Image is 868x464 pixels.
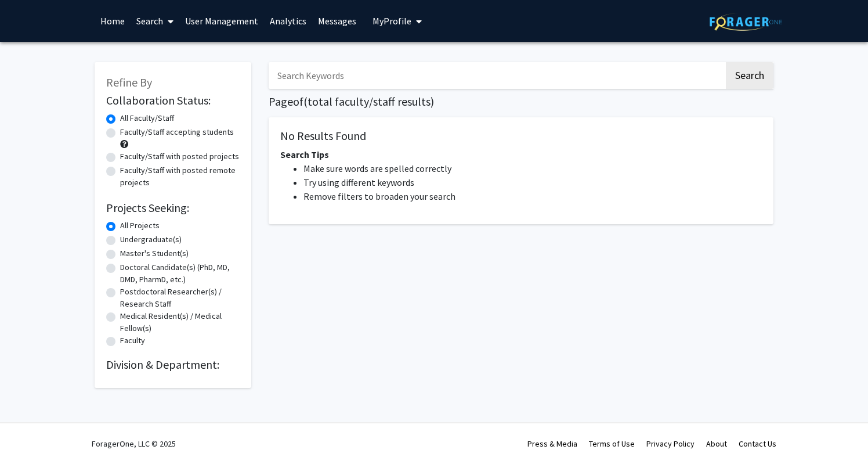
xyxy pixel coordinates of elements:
label: Faculty/Staff with posted remote projects [120,164,240,189]
label: Master's Student(s) [120,247,189,260]
a: Search [131,1,179,41]
li: Try using different keywords [303,175,762,189]
label: All Projects [120,220,160,232]
h5: No Results Found [280,129,762,143]
span: Search Tips [280,149,329,160]
span: Refine By [106,75,152,89]
h2: Projects Seeking: [106,201,240,215]
a: Terms of Use [589,438,635,449]
a: User Management [179,1,264,41]
img: ForagerOne Logo [710,13,782,31]
label: Undergraduate(s) [120,233,182,246]
label: Medical Resident(s) / Medical Fellow(s) [120,310,240,334]
li: Make sure words are spelled correctly [303,161,762,175]
input: Search Keywords [269,62,724,89]
h2: Collaboration Status: [106,93,240,107]
label: Postdoctoral Researcher(s) / Research Staff [120,286,240,310]
label: Faculty/Staff with posted projects [120,150,239,163]
nav: Page navigation [269,236,773,262]
a: Press & Media [527,438,577,449]
a: Home [95,1,131,41]
label: Faculty/Staff accepting students [120,126,234,138]
label: Faculty [120,334,145,347]
a: Contact Us [739,438,776,449]
label: All Faculty/Staff [120,112,174,124]
div: ForagerOne, LLC © 2025 [92,423,176,464]
h2: Division & Department: [106,358,240,372]
button: Search [726,62,773,89]
h1: Page of ( total faculty/staff results) [269,95,773,109]
a: Privacy Policy [646,438,695,449]
a: Messages [312,1,362,41]
label: Doctoral Candidate(s) (PhD, MD, DMD, PharmD, etc.) [120,261,240,286]
a: Analytics [264,1,312,41]
li: Remove filters to broaden your search [303,189,762,203]
a: About [706,438,727,449]
span: My Profile [372,15,411,27]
